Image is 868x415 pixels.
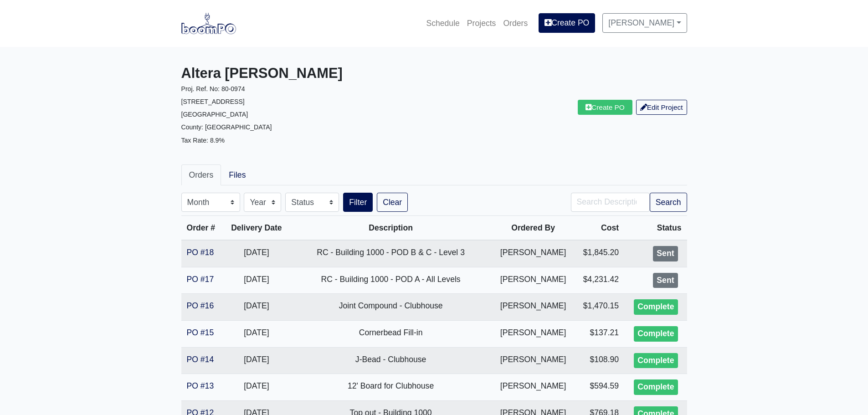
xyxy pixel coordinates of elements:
td: Cornerbead Fill-in [289,320,492,347]
a: [PERSON_NAME] [602,13,687,32]
td: [DATE] [223,240,289,267]
button: Filter [343,193,373,212]
a: Projects [463,13,500,33]
td: [DATE] [223,347,289,374]
a: Create PO [578,100,632,115]
a: Schedule [422,13,463,33]
input: Search [571,193,650,212]
td: $4,231.42 [575,267,625,294]
div: Complete [634,326,678,342]
a: PO #15 [187,328,214,337]
td: RC - Building 1000 - POD A - All Levels [289,267,492,294]
td: 12' Board for Clubhouse [289,374,492,401]
td: [DATE] [223,374,289,401]
a: PO #16 [187,301,214,310]
th: Order # [181,216,224,241]
small: Proj. Ref. No: 80-0974 [181,85,245,92]
div: Complete [634,379,678,395]
a: Edit Project [636,100,687,115]
td: [DATE] [223,320,289,347]
small: [GEOGRAPHIC_DATA] [181,111,248,118]
small: [STREET_ADDRESS] [181,98,245,105]
td: [PERSON_NAME] [492,347,575,374]
a: PO #18 [187,248,214,257]
img: boomPO [181,13,236,34]
td: [DATE] [223,294,289,321]
div: Complete [634,353,678,369]
td: $108.90 [575,347,625,374]
td: $137.21 [575,320,625,347]
td: [PERSON_NAME] [492,267,575,294]
div: Sent [653,273,678,288]
td: $1,470.15 [575,294,625,321]
small: County: [GEOGRAPHIC_DATA] [181,123,272,131]
small: Tax Rate: 8.9% [181,137,225,144]
th: Cost [575,216,625,241]
th: Delivery Date [223,216,289,241]
td: [PERSON_NAME] [492,294,575,321]
td: $1,845.20 [575,240,625,267]
th: Ordered By [492,216,575,241]
th: Description [289,216,492,241]
td: Joint Compound - Clubhouse [289,294,492,321]
td: J-Bead - Clubhouse [289,347,492,374]
a: Files [221,164,253,185]
h3: Altera [PERSON_NAME] [181,65,427,82]
a: PO #14 [187,355,214,364]
th: Status [624,216,687,241]
div: Sent [653,246,678,261]
td: $594.59 [575,374,625,401]
a: Orders [181,164,221,185]
td: [DATE] [223,267,289,294]
a: Clear [377,193,408,212]
td: [PERSON_NAME] [492,320,575,347]
a: Create PO [539,13,595,32]
td: [PERSON_NAME] [492,240,575,267]
div: Complete [634,299,678,315]
td: [PERSON_NAME] [492,374,575,401]
button: Search [650,193,687,212]
a: Orders [499,13,531,33]
td: RC - Building 1000 - POD B & C - Level 3 [289,240,492,267]
a: PO #17 [187,275,214,284]
a: PO #13 [187,381,214,390]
